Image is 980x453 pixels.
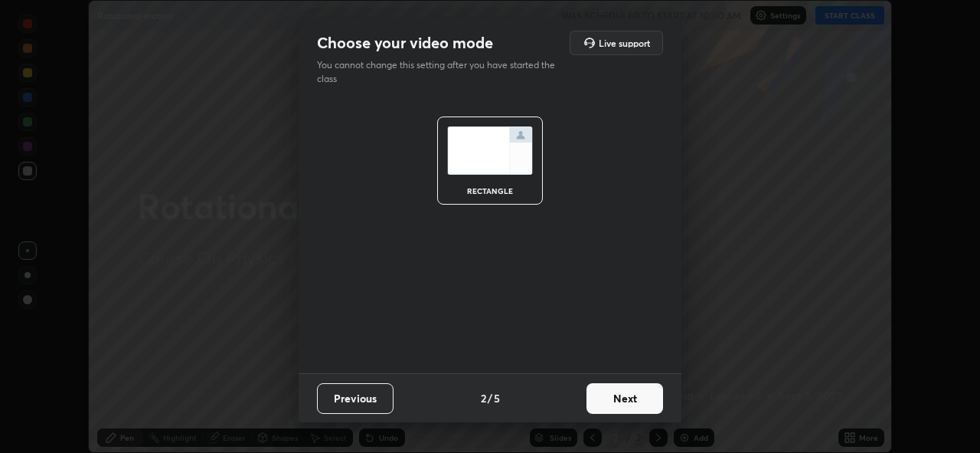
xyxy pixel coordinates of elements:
[599,38,650,48] h5: Live support
[481,390,486,406] h4: 2
[459,187,521,195] div: rectangle
[447,126,533,175] img: normalScreenIcon.ae25ed63.svg
[317,383,394,414] button: Previous
[494,390,500,406] h4: 5
[586,383,663,414] button: Next
[488,390,492,406] h4: /
[317,33,493,53] h2: Choose your video mode
[317,58,565,86] p: You cannot change this setting after you have started the class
